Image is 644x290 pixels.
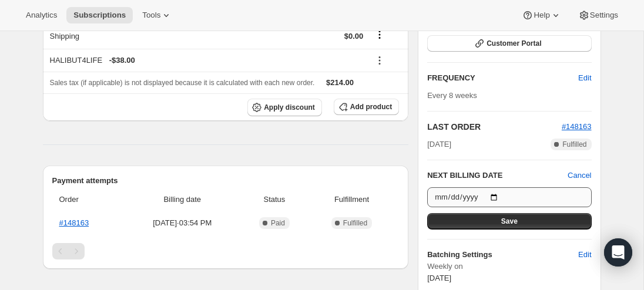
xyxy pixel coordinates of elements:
[427,72,578,84] h2: FREQUENCY
[19,7,64,23] button: Analytics
[128,194,238,205] span: Billing date
[128,217,238,229] span: [DATE] · 03:54 PM
[142,11,160,20] span: Tools
[52,243,400,259] nav: Pagination
[271,218,285,228] span: Paid
[343,218,367,228] span: Fulfilled
[52,187,124,213] th: Order
[562,122,592,131] a: #148163
[59,218,89,227] a: #148163
[50,79,315,87] span: Sales tax (if applicable) is not displayed because it is calculated with each new order.
[571,245,598,264] button: Edit
[244,194,304,205] span: Status
[311,194,392,205] span: Fulfillment
[590,11,618,20] span: Settings
[571,7,625,23] button: Settings
[571,69,598,87] button: Edit
[427,213,591,230] button: Save
[334,99,399,115] button: Add product
[562,121,592,133] button: #148163
[73,11,126,20] span: Subscriptions
[370,28,389,41] button: Shipping actions
[344,32,364,41] span: $0.00
[534,11,549,20] span: Help
[26,11,57,20] span: Analytics
[264,103,315,112] span: Apply discount
[135,7,179,23] button: Tools
[427,249,578,261] h6: Batching Settings
[427,170,568,181] h2: NEXT BILLING DATE
[562,140,586,149] span: Fulfilled
[427,91,477,100] span: Every 8 weeks
[578,72,591,84] span: Edit
[43,23,190,49] th: Shipping
[427,35,591,52] button: Customer Portal
[52,175,400,187] h2: Payment attempts
[578,249,591,261] span: Edit
[247,99,322,116] button: Apply discount
[50,55,364,66] div: HALIBUT4LIFE
[487,39,541,48] span: Customer Portal
[66,7,133,23] button: Subscriptions
[427,121,562,133] h2: LAST ORDER
[568,170,591,181] button: Cancel
[109,55,135,66] span: - $38.00
[515,7,568,23] button: Help
[427,274,451,282] span: [DATE]
[604,238,632,267] div: Open Intercom Messenger
[501,217,518,226] span: Save
[350,102,392,112] span: Add product
[326,78,354,87] span: $214.00
[427,261,591,272] span: Weekly on
[427,139,451,150] span: [DATE]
